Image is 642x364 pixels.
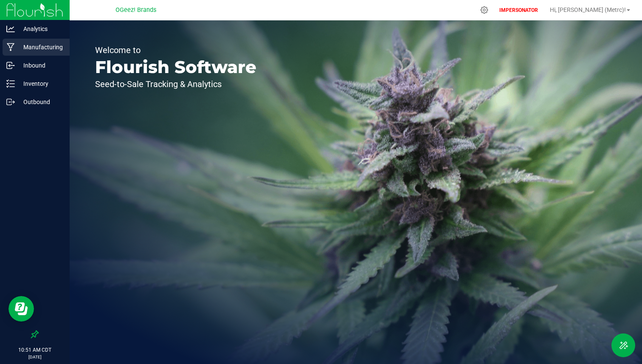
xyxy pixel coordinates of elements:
[4,346,66,354] p: 10:51 AM CDT
[479,6,490,14] div: Manage settings
[15,24,66,34] p: Analytics
[95,80,256,88] p: Seed-to-Sale Tracking & Analytics
[6,61,15,70] inline-svg: Inbound
[95,46,256,54] p: Welcome to
[31,330,39,339] label: Pin the sidebar to full width on large screens
[496,6,541,14] p: IMPERSONATOR
[4,354,66,360] p: [DATE]
[6,79,15,88] inline-svg: Inventory
[115,6,156,14] span: OGeez! Brands
[15,42,66,52] p: Manufacturing
[15,97,66,107] p: Outbound
[15,79,66,89] p: Inventory
[15,60,66,71] p: Inbound
[8,296,34,322] iframe: Resource center
[6,25,15,33] inline-svg: Analytics
[550,6,626,13] span: Hi, [PERSON_NAME] (Metrc)!
[6,98,15,106] inline-svg: Outbound
[611,333,635,357] button: Toggle Menu
[95,59,256,76] p: Flourish Software
[6,43,15,51] inline-svg: Manufacturing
